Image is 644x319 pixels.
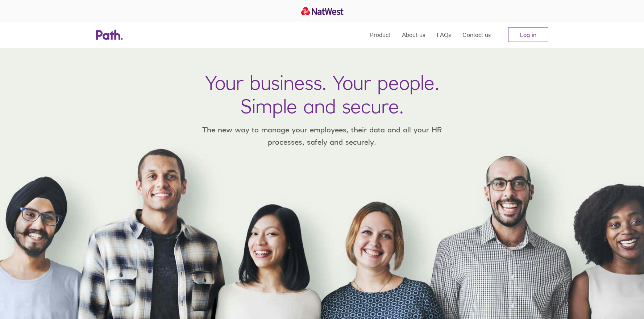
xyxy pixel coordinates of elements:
a: About us [402,22,425,48]
a: FAQs [437,22,451,48]
a: Product [370,22,390,48]
a: Log in [508,27,548,42]
h1: Your business. Your people. Simple and secure. [205,71,439,118]
p: The new way to manage your employees, their data and all your HR processes, safely and securely. [192,124,453,148]
a: Contact us [462,22,491,48]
